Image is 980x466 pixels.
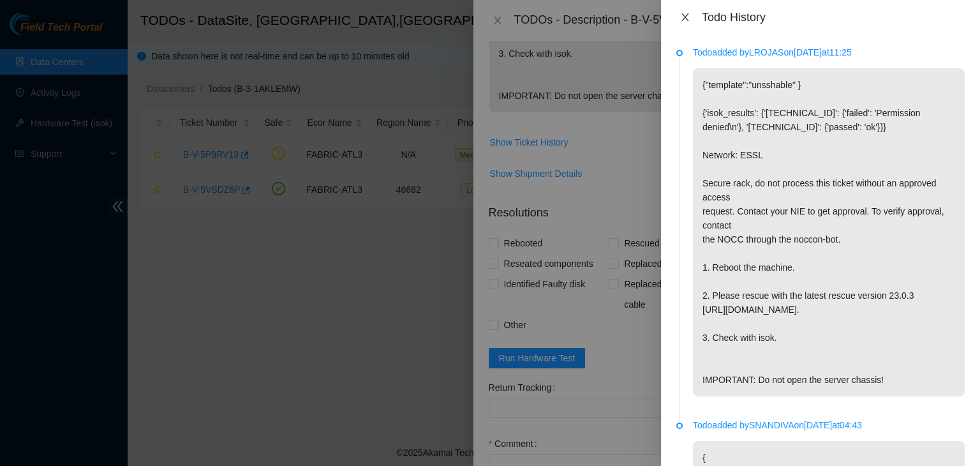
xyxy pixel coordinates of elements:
button: Close [676,11,694,24]
p: {"template":"unsshable" } {'isok_results': {'[TECHNICAL_ID]': {'failed': 'Permission denied\n'}, ... [693,68,965,396]
p: Todo added by LROJAS on [DATE] at 11:25 [693,45,965,59]
span: close [680,12,690,22]
div: Todo History [702,10,965,24]
p: Todo added by SNANDIVA on [DATE] at 04:43 [693,418,965,432]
